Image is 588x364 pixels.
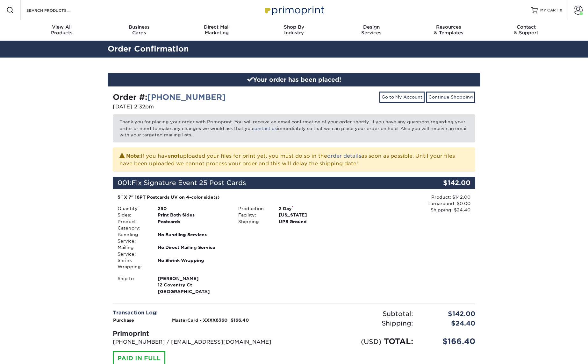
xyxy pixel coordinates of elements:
[147,93,226,102] a: [PHONE_NUMBER]
[118,194,350,200] div: 5" X 7" 16PT Postcards UV on 4-color side(s)
[410,20,487,41] a: Resources& Templates
[113,212,153,218] div: Sides:
[113,275,153,295] div: Ship to:
[274,205,355,212] div: 2 Day
[153,244,233,257] div: No Direct Mailing Service
[333,24,410,30] span: Design
[113,114,475,142] p: Thank you for placing your order with Primoprint. You will receive an email confirmation of your ...
[113,309,289,317] div: Transaction Log:
[327,153,361,159] a: order details
[113,257,153,270] div: Shrink Wrapping:
[233,212,274,218] div: Facility:
[487,24,565,36] div: & Support
[153,257,233,270] div: No Shrink Wrapping
[171,153,180,159] b: not
[262,3,326,17] img: Primoprint
[172,318,227,323] strong: MasterCard - XXXX6360
[487,24,565,30] span: Contact
[113,244,153,257] div: Mailing Service:
[384,337,413,346] span: TOTAL:
[274,218,355,225] div: UPS Ground
[113,338,289,346] p: [PHONE_NUMBER] / [EMAIL_ADDRESS][DOMAIN_NAME]
[158,282,229,288] span: 12 Coventry Ct
[333,20,410,41] a: DesignServices
[540,8,558,13] span: MY CART
[153,212,233,218] div: Print Both Sides
[132,179,246,187] span: Fix Signature Event 25 Post Cards
[255,24,333,30] span: Shop By
[23,20,101,41] a: View AllProducts
[101,20,178,41] a: BusinessCards
[178,24,255,36] div: Marketing
[113,318,134,323] strong: Purchase
[113,218,153,231] div: Product Category:
[255,24,333,36] div: Industry
[113,93,226,102] strong: Order #:
[113,231,153,244] div: Bundling Service:
[101,24,178,36] div: Cards
[560,8,563,12] span: 0
[294,309,418,319] div: Subtotal:
[274,212,355,218] div: [US_STATE]
[26,6,88,14] input: SEARCH PRODUCTS.....
[126,153,141,159] strong: Note:
[113,329,289,338] div: Primoprint
[410,24,487,30] span: Resources
[255,20,333,41] a: Shop ByIndustry
[178,20,255,41] a: Direct MailMarketing
[153,231,233,244] div: No Bundling Services
[418,336,480,347] div: $166.40
[415,177,475,189] div: $142.00
[379,92,425,102] a: Go to My Account
[418,319,480,328] div: $24.40
[101,24,178,30] span: Business
[23,24,101,30] span: View All
[113,177,415,189] div: 001:
[103,43,485,55] h2: Order Confirmation
[178,24,255,30] span: Direct Mail
[294,319,418,328] div: Shipping:
[333,24,410,36] div: Services
[418,309,480,319] div: $142.00
[231,318,249,323] strong: $166.40
[119,152,469,168] p: If you have uploaded your files for print yet, you must do so in the as soon as possible. Until y...
[153,218,233,231] div: Postcards
[253,126,277,131] a: contact us
[158,275,229,294] strong: [GEOGRAPHIC_DATA]
[113,205,153,212] div: Quantity:
[361,338,381,346] small: (USD)
[410,24,487,36] div: & Templates
[233,218,274,225] div: Shipping:
[233,205,274,212] div: Production:
[355,194,470,213] div: Product: $142.00 Turnaround: $0.00 Shipping: $24.40
[23,24,101,36] div: Products
[108,73,480,87] div: Your order has been placed!
[113,103,289,111] p: [DATE] 2:32pm
[158,275,229,282] span: [PERSON_NAME]
[153,205,233,212] div: 250
[426,92,475,102] a: Continue Shopping
[487,20,565,41] a: Contact& Support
